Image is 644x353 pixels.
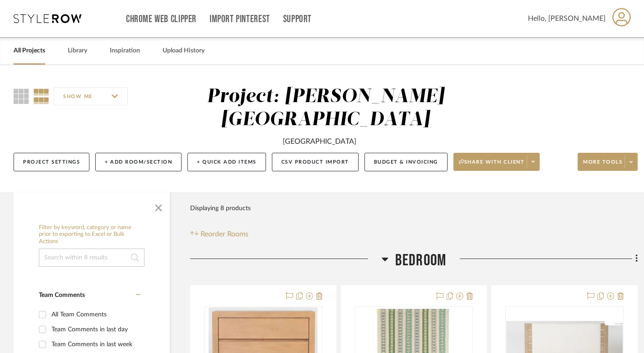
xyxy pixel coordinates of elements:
[51,337,138,352] div: Team Comments in last week
[110,45,140,57] a: Inspiration
[39,249,145,267] input: Search within 8 results
[583,159,622,172] span: More tools
[272,153,359,171] button: CSV Product Import
[364,153,448,171] button: Budget & Invoicing
[149,197,168,215] button: Close
[163,45,205,57] a: Upload History
[210,15,270,23] a: Import Pinterest
[201,229,248,240] span: Reorder Rooms
[39,224,145,245] h6: Filter by keyword, category or name prior to exporting to Excel or Bulk Actions
[51,307,138,322] div: All Team Comments
[207,87,444,129] div: Project: [PERSON_NAME][GEOGRAPHIC_DATA]
[190,199,251,217] div: Displaying 8 products
[126,15,196,23] a: Chrome Web Clipper
[578,153,638,171] button: More tools
[51,322,138,337] div: Team Comments in last day
[459,159,525,172] span: Share with client
[190,229,248,240] button: Reorder Rooms
[283,136,356,147] div: [GEOGRAPHIC_DATA]
[395,251,446,270] span: Bedroom
[39,292,85,298] span: Team Comments
[453,153,540,171] button: Share with client
[68,45,87,57] a: Library
[187,153,266,171] button: + Quick Add Items
[283,15,312,23] a: Support
[14,45,45,57] a: All Projects
[95,153,182,171] button: + Add Room/Section
[14,153,89,171] button: Project Settings
[528,13,606,24] span: Hello, [PERSON_NAME]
